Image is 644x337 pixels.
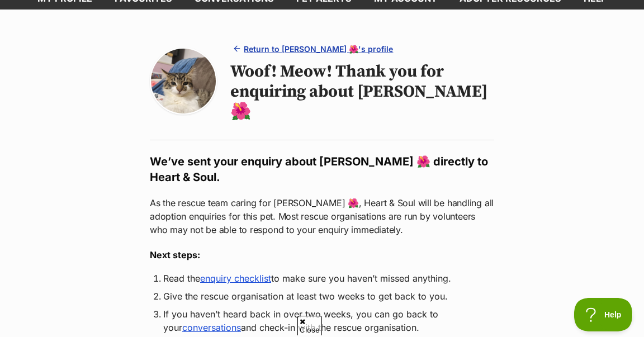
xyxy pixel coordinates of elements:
li: If you haven’t heard back in over two weeks, you can go back to your and check-in with the rescue... [163,307,481,334]
img: Photo of Louella 🌺 [151,49,216,113]
iframe: Help Scout Beacon - Open [574,298,633,331]
li: Read the to make sure you haven’t missed anything. [163,272,481,285]
a: Return to [PERSON_NAME] 🌺's profile [230,41,397,57]
a: enquiry checklist [200,273,271,284]
h3: Next steps: [150,248,494,262]
span: Return to [PERSON_NAME] 🌺's profile [244,43,393,55]
li: Give the rescue organisation at least two weeks to get back to you. [163,289,481,303]
a: conversations [182,322,241,333]
p: As the rescue team caring for [PERSON_NAME] 🌺, Heart & Soul will be handling all adoption enquiri... [150,196,494,236]
h2: We’ve sent your enquiry about [PERSON_NAME] 🌺 directly to Heart & Soul. [150,154,494,185]
h1: Woof! Meow! Thank you for enquiring about [PERSON_NAME] 🌺 [230,61,494,122]
span: Close [297,316,322,335]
